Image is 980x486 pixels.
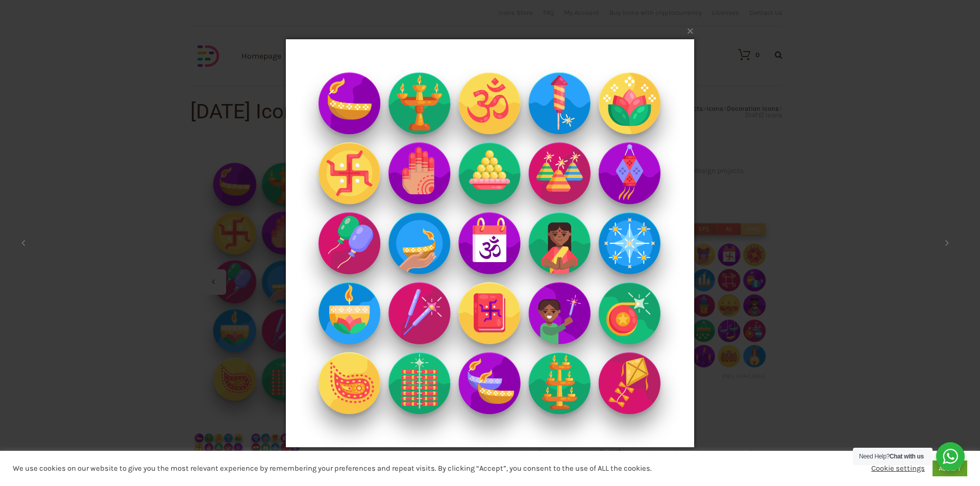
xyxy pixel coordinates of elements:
[890,453,924,460] strong: Chat with us
[871,464,925,473] a: Cookie settings
[859,453,924,460] span: Need Help?
[683,449,694,458] div: 1 / 2
[289,19,697,41] button: ×
[933,461,967,476] a: ACCEPT
[286,19,694,468] img: Diwali Icons
[13,464,681,473] div: We use cookies on our website to give you the most relevant experience by remembering your prefer...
